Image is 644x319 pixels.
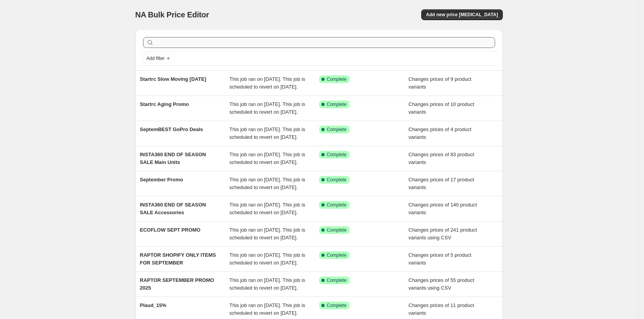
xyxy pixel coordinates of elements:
[408,252,471,266] span: Changes prices of 5 product variants
[421,9,502,20] button: Add new price [MEDICAL_DATA]
[140,101,189,107] span: Startrc Aging Promo
[327,302,347,309] span: Complete
[143,54,174,63] button: Add filter
[327,227,347,233] span: Complete
[408,152,474,165] span: Changes prices of 83 product variants
[408,177,474,190] span: Changes prices of 17 product variants
[229,101,305,115] span: This job ran on [DATE]. This job is scheduled to revert on [DATE].
[229,252,305,266] span: This job ran on [DATE]. This job is scheduled to revert on [DATE].
[229,126,305,140] span: This job ran on [DATE]. This job is scheduled to revert on [DATE].
[229,227,305,241] span: This job ran on [DATE]. This job is scheduled to revert on [DATE].
[229,202,305,215] span: This job ran on [DATE]. This job is scheduled to revert on [DATE].
[408,126,471,140] span: Changes prices of 4 product variants
[229,152,305,165] span: This job ran on [DATE]. This job is scheduled to revert on [DATE].
[408,302,474,316] span: Changes prices of 11 product variants
[229,177,305,190] span: This job ran on [DATE]. This job is scheduled to revert on [DATE].
[140,227,201,233] span: ECOFLOW SEPT PROMO
[426,12,498,18] span: Add new price [MEDICAL_DATA]
[408,101,474,115] span: Changes prices of 10 product variants
[135,10,209,19] span: NA Bulk Price Editor
[229,76,305,90] span: This job ran on [DATE]. This job is scheduled to revert on [DATE].
[408,202,477,215] span: Changes prices of 140 product variants
[140,76,207,82] span: Startrc Slow Moving [DATE]
[327,152,347,158] span: Complete
[408,227,477,241] span: Changes prices of 241 product variants using CSV
[140,302,167,308] span: Plaud_15%
[327,277,347,283] span: Complete
[147,55,165,61] span: Add filter
[327,252,347,258] span: Complete
[327,177,347,183] span: Complete
[327,126,347,133] span: Complete
[327,76,347,82] span: Complete
[229,277,305,291] span: This job ran on [DATE]. This job is scheduled to revert on [DATE].
[140,177,183,183] span: September Promo
[140,152,206,165] span: INSTA360 END OF SEASON SALE Main Units
[327,101,347,107] span: Complete
[327,202,347,208] span: Complete
[408,277,474,291] span: Changes prices of 55 product variants using CSV
[408,76,471,90] span: Changes prices of 9 product variants
[229,302,305,316] span: This job ran on [DATE]. This job is scheduled to revert on [DATE].
[140,277,214,291] span: RAPTOR SEPTEMBER PROMO 2025
[140,252,216,266] span: RAPTOR SHOPIFY ONLY ITEMS FOR SEPTEMBER
[140,126,203,132] span: SeptemBEST GoPro Deals
[140,202,206,215] span: INSTA360 END OF SEASON SALE Accessories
